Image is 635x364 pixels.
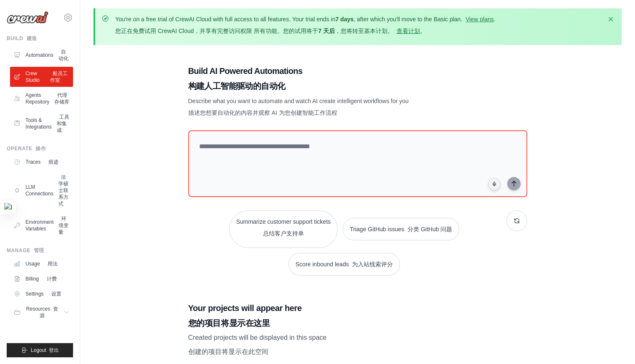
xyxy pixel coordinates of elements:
[10,302,73,322] button: Resources 资源
[465,16,493,23] a: View plans
[7,145,73,152] div: Operate
[27,35,37,41] font: 建造
[188,109,337,116] font: 描述您想要自动化的内容并观察 AI 为您创建智能工作流程
[31,347,59,354] span: Logout
[10,212,73,239] a: Environment Variables 环境变量
[488,178,501,190] button: Click to speak your automation idea
[57,114,70,133] font: 工具和集成
[58,174,68,207] font: 法学硕士联系方式
[188,302,527,332] h3: Your projects will appear here
[188,318,270,328] font: 您的项目将显示在这里
[318,28,335,34] strong: 7 天后
[188,332,527,361] p: Created projects will be displayed in this space
[343,218,459,240] button: Triage GitHub issues 分类 GitHub 问题
[397,28,420,34] a: 查看计划
[288,253,400,276] button: Score inbound leads 为入站线索评分
[7,343,73,357] button: Logout 登出
[54,92,69,105] font: 代理存储库
[48,159,58,165] font: 痕迹
[49,347,59,353] font: 登出
[506,210,527,231] button: Get new suggestions
[7,247,73,254] div: Manage
[10,88,73,109] a: Agents Repository 代理存储库
[10,155,73,169] a: Traces 痕迹
[10,45,73,65] a: Automations 自动化
[25,306,58,319] span: Resources
[10,110,73,137] a: Tools & Integrations 工具和集成
[50,71,68,83] font: 船员工作室
[10,272,73,286] a: Billing 计费
[335,16,354,23] strong: 7 days
[352,261,393,268] font: 为入站线索评分
[48,261,58,267] font: 用法
[10,257,73,270] a: Usage 用法
[229,210,338,248] button: Summarize customer support tickets总结客户支持单
[188,65,469,95] h1: Build AI Powered Automations
[10,287,73,301] a: Settings 设置
[188,81,286,91] font: 构建人工智能驱动的自动化
[407,226,452,233] font: 分类 GitHub 问题
[10,170,73,210] a: LLM Connections 法学硕士联系方式
[58,49,68,61] font: 自动化
[34,248,44,253] font: 管理
[7,11,48,24] img: Logo
[10,67,73,87] a: Crew Studio 船员工作室
[58,216,68,235] font: 环境变量
[7,35,73,42] div: Build
[115,15,496,38] p: You're on a free trial of CrewAI Cloud with full access to all features. Your trial ends in , aft...
[115,28,426,34] font: 您正在免费试用 CrewAI Cloud，并享有完整访问权限 所有功能。您的试用将于 ，您将转至基本计划。 。
[263,230,304,237] font: 总结客户支持单
[35,146,46,152] font: 操作
[188,97,469,120] p: Describe what you want to automate and watch AI create intelligent workflows for you
[188,348,268,355] font: 创建的项目将显示在此空间
[47,276,57,282] font: 计费
[51,291,61,297] font: 设置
